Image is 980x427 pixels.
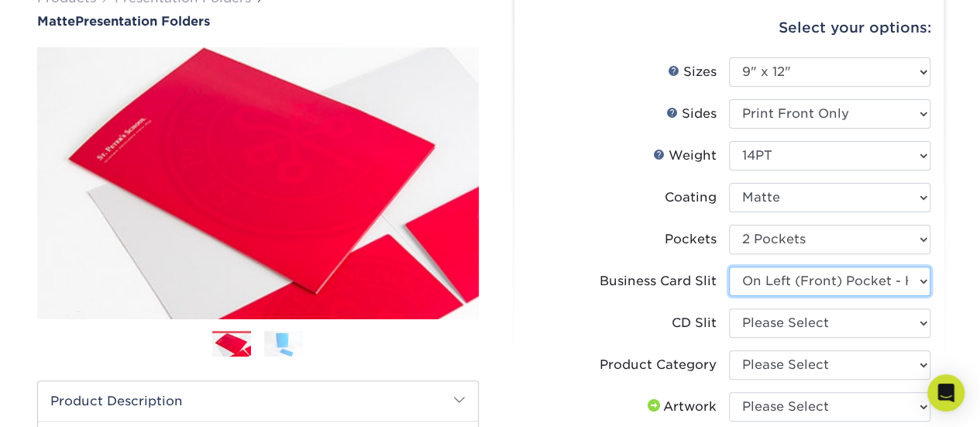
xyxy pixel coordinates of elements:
[264,330,303,357] img: Presentation Folders 02
[38,381,478,421] h2: Product Description
[212,332,251,359] img: Presentation Folders 01
[666,105,717,123] div: Sides
[37,14,75,29] span: Matte
[653,146,717,165] div: Weight
[645,398,717,416] div: Artwork
[37,14,479,29] h1: Presentation Folders
[927,374,965,412] div: Open Intercom Messenger
[665,230,717,249] div: Pockets
[672,314,717,332] div: CD Slit
[665,188,717,207] div: Coating
[37,14,479,29] a: MattePresentation Folders
[600,356,717,374] div: Product Category
[37,30,479,336] img: Matte 01
[668,63,717,81] div: Sizes
[600,272,717,291] div: Business Card Slit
